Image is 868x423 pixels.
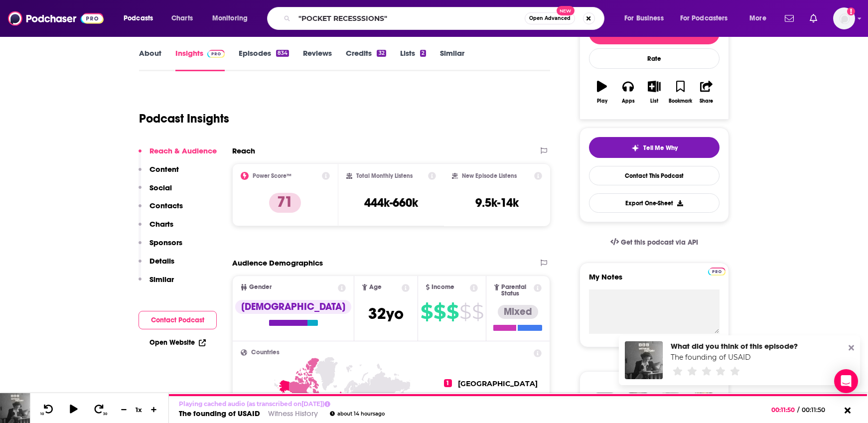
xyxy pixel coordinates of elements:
[700,98,713,104] div: Share
[268,409,318,418] a: Witness History
[420,50,426,57] div: 2
[165,10,199,26] a: Charts
[631,144,639,152] img: tell me why sparkle
[139,146,217,164] button: Reach & Audience
[303,48,332,71] a: Reviews
[139,111,229,126] h1: Podcast Insights
[207,50,225,58] img: Podchaser Pro
[622,98,635,104] div: Apps
[294,10,525,26] input: Search podcasts, credits, & more...
[171,11,193,25] span: Charts
[525,12,575,24] button: Open AdvancedNew
[38,404,57,416] button: 10
[124,11,153,25] span: Podcasts
[444,379,452,387] span: 1
[368,304,404,323] span: 32 yo
[8,9,104,28] a: Podchaser - Follow, Share and Rate Podcasts
[589,193,720,213] button: Export One-Sheet
[749,11,766,25] span: More
[557,6,575,15] span: New
[589,48,720,69] div: Rate
[650,98,658,104] div: List
[149,338,206,347] a: Open Website
[149,201,183,210] p: Contacts
[139,164,179,183] button: Content
[680,11,728,25] span: For Podcasters
[617,10,676,26] button: open menu
[139,201,183,219] button: Contacts
[615,74,641,110] button: Apps
[149,183,172,192] p: Social
[833,7,855,29] span: Logged in as Christina1234
[493,305,542,331] a: Mixed
[139,275,174,293] button: Similar
[462,172,517,179] h2: New Episode Listens
[669,98,692,104] div: Bookmark
[40,412,44,416] span: 10
[139,238,182,256] button: Sponsors
[346,48,386,71] a: Credits32
[251,349,280,356] span: Countries
[377,50,386,57] div: 32
[149,146,217,155] p: Reach & Audience
[149,256,174,266] p: Details
[671,353,751,362] a: The founding of USAID
[589,166,720,185] a: Contact This Podcast
[625,341,663,379] a: The founding of USAID
[432,284,454,290] span: Income
[799,406,835,414] span: 00:11:50
[90,404,109,416] button: 30
[440,48,464,71] a: Similar
[708,266,725,276] a: Pro website
[277,7,614,30] div: Search podcasts, credits, & more...
[501,284,532,297] span: Parental Status
[847,7,855,15] svg: Add a profile image
[149,275,174,284] p: Similar
[239,48,289,71] a: Episodes834
[589,272,720,289] label: My Notes
[621,238,698,247] span: Get this podcast via API
[833,7,855,29] button: Show profile menu
[597,98,607,104] div: Play
[472,304,483,320] span: $
[139,256,174,275] button: Details
[179,400,385,408] p: Playing cached audio (as transcribed on [DATE] )
[139,48,161,71] a: About
[212,11,248,25] span: Monitoring
[117,10,166,26] button: open menu
[232,146,255,155] h2: Reach
[742,10,779,26] button: open menu
[459,304,471,320] span: $
[400,48,426,71] a: Lists2
[368,309,404,322] a: 32yo
[624,11,664,25] span: For Business
[232,258,323,268] h2: Audience Demographics
[833,7,855,29] img: User Profile
[602,230,706,255] a: Get this podcast via API
[179,409,260,418] a: The founding of USAID
[781,10,798,27] a: Show notifications dropdown
[643,144,678,152] span: Tell Me Why
[149,219,173,229] p: Charts
[674,10,742,26] button: open menu
[253,172,291,179] h2: Power Score™
[269,193,301,213] p: 71
[235,300,351,314] div: [DEMOGRAPHIC_DATA]
[369,284,382,290] span: Age
[205,10,261,26] button: open menu
[175,48,225,71] a: InsightsPodchaser Pro
[149,164,179,174] p: Content
[139,219,173,238] button: Charts
[475,195,519,210] h3: 9.5k-14k
[139,183,172,201] button: Social
[589,74,615,110] button: Play
[671,341,798,351] div: What did you think of this episode?
[131,406,147,414] div: 1 x
[149,238,182,247] p: Sponsors
[458,379,538,388] a: [GEOGRAPHIC_DATA]
[235,300,351,326] a: [DEMOGRAPHIC_DATA]
[694,74,720,110] button: Share
[806,10,821,27] a: Show notifications dropdown
[139,311,217,329] button: Contact Podcast
[446,304,458,320] span: $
